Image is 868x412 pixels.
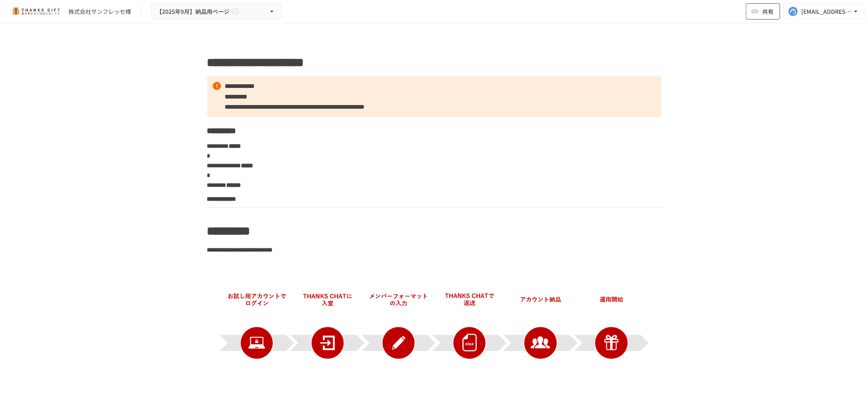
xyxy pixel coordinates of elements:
[783,3,865,20] button: [EMAIL_ADDRESS][DOMAIN_NAME]
[68,7,131,16] div: 株式会社サンフレッセ様
[801,7,852,17] div: [EMAIL_ADDRESS][DOMAIN_NAME]
[762,7,774,16] span: 共有
[207,259,661,400] img: C3OHHblBE0okiKYjRMrCXrWUHBDNFaxCAwZGSf69WRF
[156,7,230,17] span: 【2025年9月】納品用ページ
[151,4,281,20] button: 【2025年9月】納品用ページ
[10,5,62,18] img: mMP1OxWUAhQbsRWCurg7vIHe5HqDpP7qZo7fRoNLXQh
[746,3,780,20] button: 共有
